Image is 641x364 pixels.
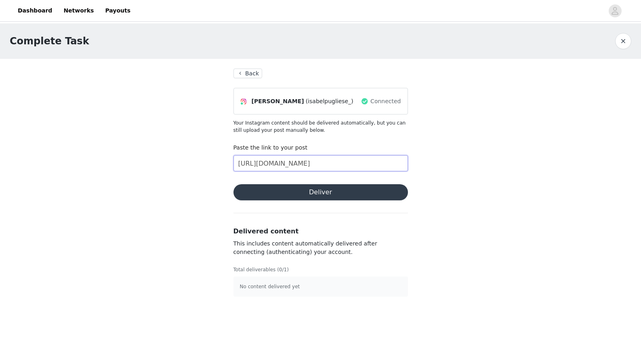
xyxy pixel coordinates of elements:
a: Dashboard [13,2,57,20]
h1: Complete Task [10,34,89,48]
h3: Delivered content [233,227,408,236]
span: (isabelpugliese_) [306,97,353,106]
button: Back [233,69,263,78]
div: avatar [611,4,619,17]
span: This includes content automatically delivered after connecting (authenticating) your account. [233,240,377,255]
p: No content delivered yet [240,283,401,290]
input: Paste the link to your content here [233,155,408,171]
span: [PERSON_NAME] [252,97,304,106]
label: Paste the link to your post [233,144,308,151]
span: Connected [370,97,401,106]
p: Your Instagram content should be delivered automatically, but you can still upload your post manu... [233,119,408,134]
p: Total deliverables (0/1) [233,266,408,273]
a: Payouts [100,2,135,20]
img: Instagram Icon [240,98,247,105]
a: Networks [59,2,99,20]
button: Deliver [233,184,408,200]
